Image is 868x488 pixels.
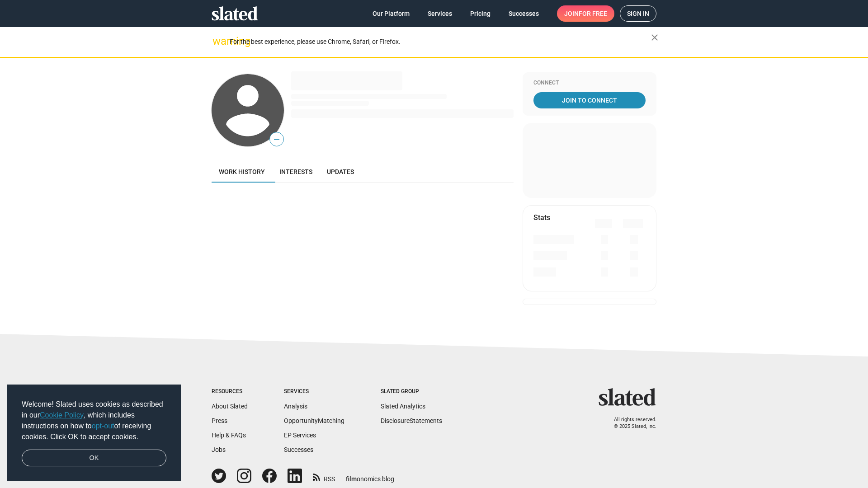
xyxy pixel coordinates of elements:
[579,5,607,22] span: for free
[279,168,312,175] span: Interests
[40,411,84,419] a: Cookie Policy
[212,161,272,183] a: Work history
[284,403,307,410] a: Analysis
[284,432,316,439] a: EP Services
[22,450,166,467] a: dismiss cookie message
[428,5,452,22] span: Services
[284,417,344,424] a: OpportunityMatching
[373,5,410,22] span: Our Platform
[212,36,223,47] mat-icon: warning
[272,161,320,183] a: Interests
[346,475,357,483] span: film
[557,5,614,22] a: Joinfor free
[284,446,313,453] a: Successes
[346,468,394,483] a: filmonomics blog
[627,6,649,21] span: Sign in
[212,432,246,439] a: Help & FAQs
[604,417,656,430] p: All rights reserved. © 2025 Slated, Inc.
[620,5,656,22] a: Sign in
[533,80,646,87] div: Connect
[649,32,660,43] mat-icon: close
[365,5,417,22] a: Our Platform
[22,399,166,442] span: Welcome! Slated uses cookies as described in our , which includes instructions on how to of recei...
[533,213,550,222] mat-card-title: Stats
[381,403,425,410] a: Slated Analytics
[463,5,498,22] a: Pricing
[535,92,644,108] span: Join To Connect
[533,92,646,108] a: Join To Connect
[327,168,354,175] span: Updates
[509,5,539,22] span: Successes
[313,469,335,483] a: RSS
[420,5,459,22] a: Services
[564,5,607,22] span: Join
[212,403,248,410] a: About Slated
[470,5,491,22] span: Pricing
[501,5,546,22] a: Successes
[92,422,114,430] a: opt-out
[212,446,226,453] a: Jobs
[381,388,442,395] div: Slated Group
[212,388,248,395] div: Resources
[270,134,283,145] span: —
[219,168,265,175] span: Work history
[212,417,227,424] a: Press
[284,388,344,395] div: Services
[381,417,442,424] a: DisclosureStatements
[7,385,181,481] div: cookieconsent
[320,161,361,183] a: Updates
[230,36,651,48] div: For the best experience, please use Chrome, Safari, or Firefox.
